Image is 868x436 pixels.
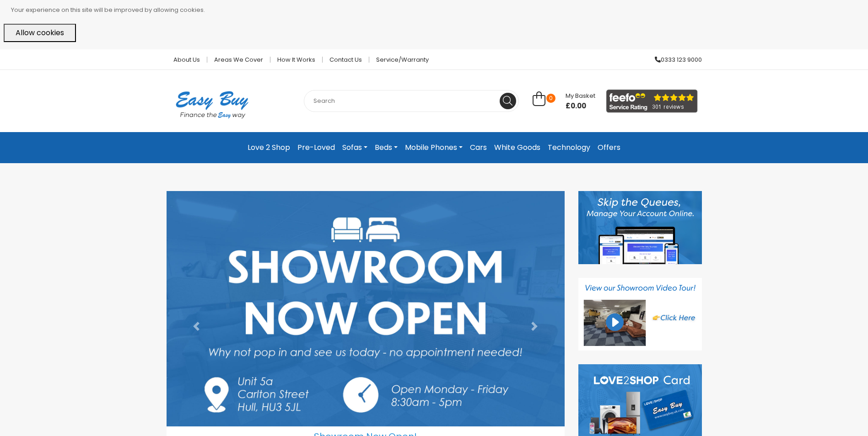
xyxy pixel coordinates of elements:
[167,79,258,130] img: Easy Buy
[544,139,594,156] a: Technology
[339,139,371,156] a: Sofas
[401,139,466,156] a: Mobile Phones
[304,90,519,112] input: Search
[648,57,702,63] a: 0333 123 9000
[4,24,76,42] button: Allow cookies
[294,139,339,156] a: Pre-Loved
[207,57,270,63] a: Areas we cover
[594,139,624,156] a: Offers
[578,191,702,264] img: Discover our App
[566,101,595,111] span: £0.00
[270,57,323,63] a: How it works
[167,191,565,426] img: Showroom Now Open!
[11,4,864,16] p: Your experience on this site will be improved by allowing cookies.
[578,278,702,351] img: Showroom Video
[491,139,544,156] a: White Goods
[466,139,491,156] a: Cars
[167,57,207,63] a: About Us
[546,94,555,103] span: 0
[371,139,401,156] a: Beds
[369,57,429,63] a: Service/Warranty
[244,139,294,156] a: Love 2 Shop
[606,90,698,113] img: feefo_logo
[566,91,595,100] span: My Basket
[323,57,369,63] a: Contact Us
[533,96,595,107] a: 0 My Basket £0.00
